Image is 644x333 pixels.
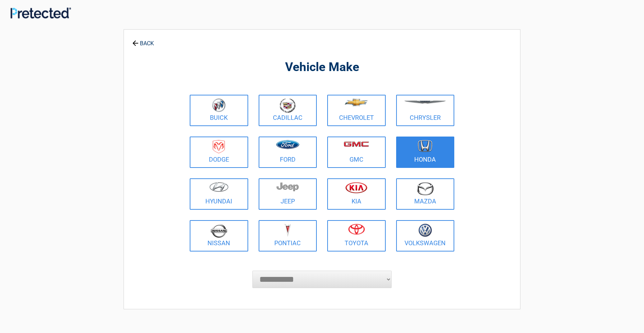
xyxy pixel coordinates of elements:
[284,224,291,237] img: pontiac
[327,178,386,210] a: Kia
[327,137,386,168] a: GMC
[259,95,317,126] a: Cadillac
[345,182,367,193] img: kia
[188,59,456,76] h2: Vehicle Make
[259,220,317,251] a: Pontiac
[190,178,248,210] a: Hyundai
[396,220,455,251] a: Volkswagen
[396,178,455,210] a: Mazda
[418,140,432,152] img: honda
[213,140,225,154] img: dodge
[396,95,455,126] a: Chrysler
[211,224,227,238] img: nissan
[212,98,226,112] img: buick
[396,137,455,168] a: Honda
[190,220,248,251] a: Nissan
[10,7,71,18] img: Main Logo
[327,95,386,126] a: Chevrolet
[404,101,446,104] img: chrysler
[416,182,434,195] img: mazda
[131,34,155,46] a: BACK
[345,99,368,106] img: chevrolet
[276,140,299,149] img: ford
[190,137,248,168] a: Dodge
[418,224,432,237] img: volkswagen
[327,220,386,251] a: Toyota
[348,224,365,235] img: toyota
[259,178,317,210] a: Jeep
[190,95,248,126] a: Buick
[276,182,299,192] img: jeep
[209,182,229,192] img: hyundai
[344,141,369,147] img: gmc
[280,98,296,113] img: cadillac
[259,137,317,168] a: Ford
